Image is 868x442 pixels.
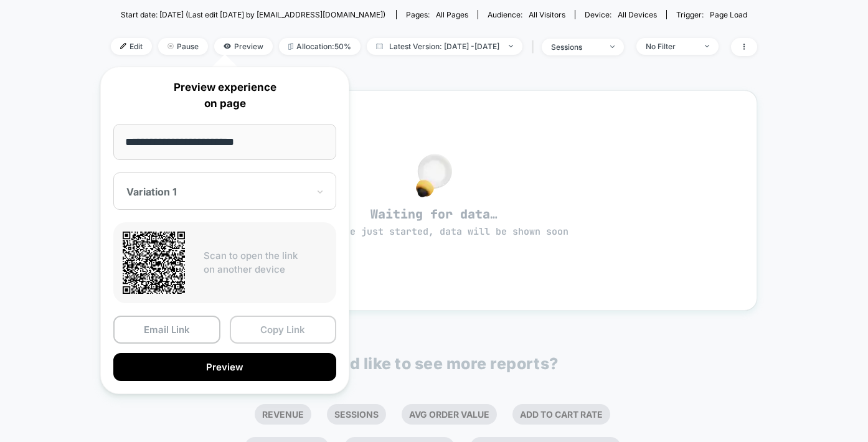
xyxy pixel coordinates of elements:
[167,43,174,49] img: end
[309,354,559,373] p: Would like to see more reports?
[610,45,615,48] img: end
[676,10,747,19] div: Trigger:
[255,404,311,425] li: Revenue
[158,38,208,55] span: Pause
[618,10,657,19] span: all devices
[133,206,735,238] span: Waiting for data…
[113,80,336,111] p: Preview experience on page
[436,10,468,19] span: all pages
[288,43,293,50] img: rebalance
[376,43,383,49] img: calendar
[406,10,468,19] div: Pages:
[204,249,327,277] p: Scan to open the link on another device
[509,45,513,47] img: end
[512,404,610,425] li: Add To Cart Rate
[120,43,126,49] img: edit
[121,10,385,19] span: Start date: [DATE] (Last edit [DATE] by [EMAIL_ADDRESS][DOMAIN_NAME])
[327,404,386,425] li: Sessions
[710,10,747,19] span: Page Load
[113,316,220,344] button: Email Link
[300,225,568,238] span: experience just started, data will be shown soon
[279,38,361,55] span: Allocation: 50%
[416,154,452,197] img: no_data
[488,10,565,19] div: Audience:
[575,10,666,19] span: Device:
[111,38,152,55] span: Edit
[529,10,565,19] span: All Visitors
[230,316,337,344] button: Copy Link
[529,38,542,56] span: |
[551,42,601,52] div: sessions
[402,404,497,425] li: Avg Order Value
[705,45,709,47] img: end
[646,42,696,51] div: No Filter
[113,353,336,381] button: Preview
[214,38,273,55] span: Preview
[367,38,522,55] span: Latest Version: [DATE] - [DATE]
